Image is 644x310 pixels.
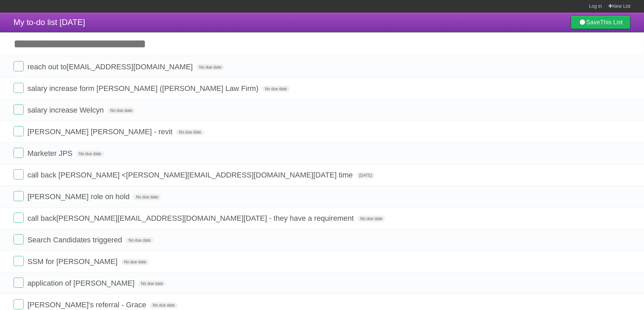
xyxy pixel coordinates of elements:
[27,236,124,244] span: Search Candidates triggered
[27,171,354,179] span: call back [PERSON_NAME] < [PERSON_NAME][EMAIL_ADDRESS][DOMAIN_NAME] [DATE] time
[27,106,105,114] span: salary increase Welcyn
[27,63,196,71] span: reach out to [EMAIL_ADDRESS][DOMAIN_NAME]
[14,83,24,93] label: Done
[14,61,24,71] label: Done
[27,279,136,287] span: application of [PERSON_NAME]
[133,194,161,200] span: No due date
[27,301,148,309] span: [PERSON_NAME]'s referral - Grace
[27,149,74,158] span: Marketer JPS
[76,151,104,157] span: No due date
[14,191,24,201] label: Done
[14,213,24,223] label: Done
[196,64,224,70] span: No due date
[27,127,174,136] span: [PERSON_NAME] [PERSON_NAME] - revit
[14,299,24,309] label: Done
[126,237,153,243] span: No due date
[262,86,290,92] span: No due date
[358,216,385,222] span: No due date
[14,126,24,136] label: Done
[14,104,24,115] label: Done
[14,278,24,288] label: Done
[14,256,24,266] label: Done
[600,19,623,26] b: This List
[176,129,204,135] span: No due date
[150,302,177,308] span: No due date
[27,257,119,266] span: SSM for [PERSON_NAME]
[14,18,85,27] span: My to-do list [DATE]
[357,172,375,178] span: [DATE]
[14,234,24,244] label: Done
[571,16,630,29] a: SaveThis List
[27,84,260,93] span: salary increase form [PERSON_NAME] ([PERSON_NAME] Law Firm)
[27,192,131,201] span: [PERSON_NAME] role on hold
[108,108,135,114] span: No due date
[121,259,149,265] span: No due date
[27,214,355,222] span: call back [PERSON_NAME][EMAIL_ADDRESS][DOMAIN_NAME] [DATE] - they have a requirement
[14,148,24,158] label: Done
[138,281,166,287] span: No due date
[14,169,24,180] label: Done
